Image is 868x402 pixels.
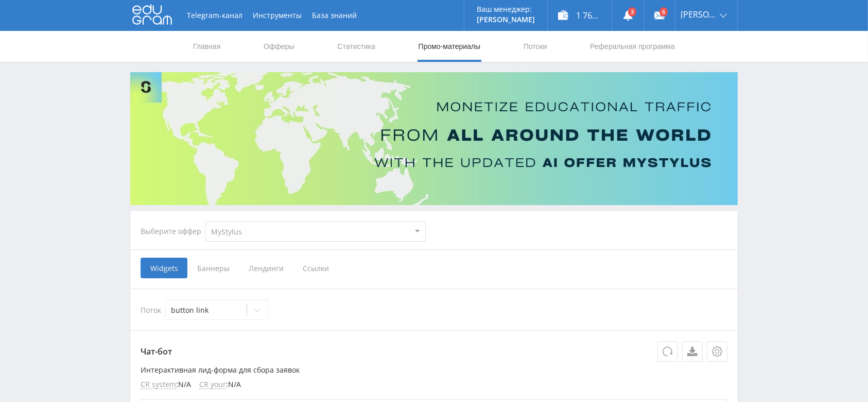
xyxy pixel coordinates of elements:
[263,31,296,62] a: Офферы
[199,380,241,389] li: : N/A
[192,31,221,62] a: Главная
[293,258,339,278] span: Ссылки
[418,31,481,62] a: Промо-материалы
[477,15,535,24] p: [PERSON_NAME]
[141,380,176,389] span: CR system
[681,10,717,19] span: [PERSON_NAME]
[239,258,293,278] span: Лендинги
[187,258,239,278] span: Баннеры
[589,31,676,62] a: Реферальная программа
[130,72,738,205] img: Banner
[682,341,703,362] a: Скачать
[141,341,727,362] p: Чат-бот
[141,366,727,374] p: Интерактивная лид-форма для сбора заявок
[199,380,226,389] span: CR your
[141,380,191,389] li: : N/A
[477,5,535,13] p: Ваш менеджер:
[657,341,678,362] button: Обновить
[336,31,376,62] a: Статистика
[141,258,187,278] span: Widgets
[523,31,548,62] a: Потоки
[707,341,727,362] button: Настройки
[141,227,205,236] div: Выберите оффер
[141,299,727,320] div: Поток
